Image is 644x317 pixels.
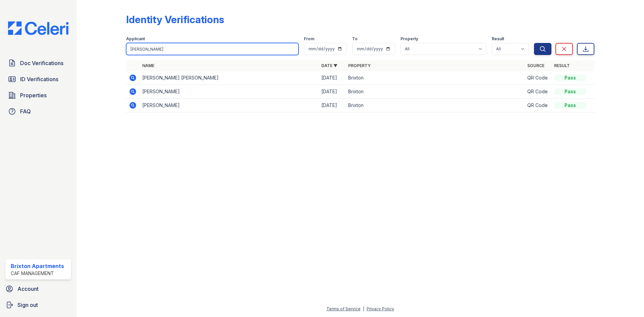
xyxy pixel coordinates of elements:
[345,71,525,85] td: Brixton
[126,36,145,42] label: Applicant
[345,85,525,99] td: Brixton
[140,99,319,112] td: [PERSON_NAME]
[345,99,525,112] td: Brixton
[20,91,47,99] span: Properties
[554,88,586,95] div: Pass
[554,63,570,68] a: Result
[554,102,586,109] div: Pass
[492,36,504,42] label: Result
[319,85,345,99] td: [DATE]
[3,282,74,296] a: Account
[527,63,544,68] a: Source
[326,306,361,311] a: Terms of Service
[352,36,358,42] label: To
[525,85,551,99] td: QR Code
[126,13,224,25] div: Identity Verifications
[17,285,39,293] span: Account
[142,63,154,68] a: Name
[304,36,314,42] label: From
[321,63,337,68] a: Date ▼
[3,21,74,35] img: CE_Logo_Blue-a8612792a0a2168367f1c8372b55b34899dd931a85d93a1a3d3e32e68fde9ad4.png
[319,99,345,112] td: [DATE]
[367,306,394,311] a: Privacy Policy
[3,298,74,312] a: Sign out
[20,59,63,67] span: Doc Verifications
[348,63,371,68] a: Property
[319,71,345,85] td: [DATE]
[5,105,71,118] a: FAQ
[126,43,299,55] input: Search by name or phone number
[5,89,71,102] a: Properties
[554,74,586,81] div: Pass
[525,99,551,112] td: QR Code
[17,301,38,309] span: Sign out
[140,85,319,99] td: [PERSON_NAME]
[5,56,71,70] a: Doc Verifications
[140,71,319,85] td: [PERSON_NAME] [PERSON_NAME]
[400,36,418,42] label: Property
[525,71,551,85] td: QR Code
[11,270,64,277] div: CAF Management
[363,306,364,311] div: |
[11,262,64,270] div: Brixton Apartments
[5,72,71,86] a: ID Verifications
[20,75,58,83] span: ID Verifications
[20,107,31,115] span: FAQ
